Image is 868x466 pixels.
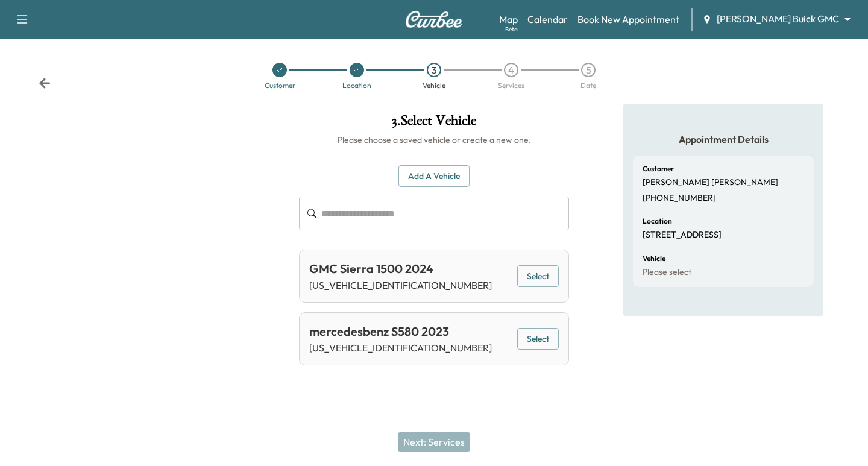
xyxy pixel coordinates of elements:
div: 5 [581,63,596,77]
div: Services [498,82,524,89]
div: 3 [427,63,441,77]
a: Book New Appointment [577,12,679,27]
button: Select [517,265,559,288]
p: [US_VEHICLE_IDENTIFICATION_NUMBER] [309,341,492,355]
p: [PERSON_NAME] [PERSON_NAME] [643,177,778,188]
div: Beta [505,25,518,34]
img: Curbee Logo [405,11,463,28]
h6: Location [643,218,672,225]
p: [PHONE_NUMBER] [643,193,716,204]
div: GMC Sierra 1500 2024 [309,260,492,278]
div: 4 [504,63,518,77]
p: Please select [643,267,691,278]
button: Select [517,328,559,350]
h6: Please choose a saved vehicle or create a new one. [299,134,569,146]
h5: Appointment Details [633,133,814,146]
div: Date [580,82,596,89]
div: Back [39,77,51,89]
p: [US_VEHICLE_IDENTIFICATION_NUMBER] [309,278,492,292]
h6: Customer [643,165,674,172]
div: Vehicle [423,82,445,89]
button: Add a Vehicle [398,165,470,187]
h1: 3 . Select Vehicle [299,113,569,134]
div: Customer [265,82,295,89]
p: [STREET_ADDRESS] [643,230,722,241]
h6: Vehicle [643,255,665,262]
div: Location [342,82,371,89]
div: mercedesbenz S580 2023 [309,323,492,341]
a: MapBeta [499,12,518,27]
a: Calendar [527,12,568,27]
span: [PERSON_NAME] Buick GMC [717,12,839,26]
